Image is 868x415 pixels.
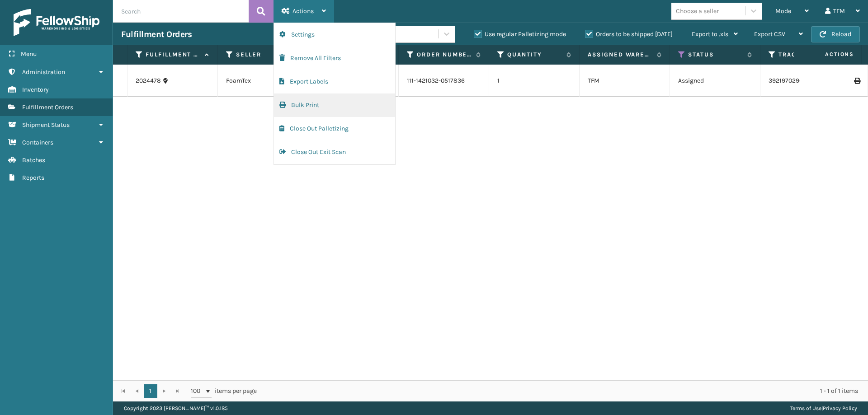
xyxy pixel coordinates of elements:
span: items per page [191,384,257,398]
td: 1 [489,65,580,97]
span: Export to .xls [692,30,728,38]
a: 1 [144,384,157,398]
td: Assigned [670,65,760,97]
label: Seller [236,51,291,59]
span: Inventory [22,86,49,93]
button: Remove All Filters [274,47,395,70]
label: Tracking Number [778,51,833,59]
label: Assigned Warehouse [588,51,652,59]
a: Terms of Use [790,405,821,411]
h3: Fulfillment Orders [121,29,192,40]
span: Export CSV [754,30,785,38]
p: Copyright 2023 [PERSON_NAME]™ v 1.0.185 [124,401,228,415]
span: Containers [22,139,53,146]
td: FoamTex [218,65,308,97]
span: Administration [22,68,65,76]
div: 1 - 1 of 1 items [269,387,858,396]
span: 100 [191,387,204,396]
label: Order Number [417,51,472,59]
label: Status [688,51,743,59]
span: Shipment Status [22,121,70,129]
a: Privacy Policy [823,405,857,411]
span: Actions [797,47,859,62]
td: TFM [580,65,670,97]
span: Batches [22,156,45,164]
button: Reload [811,26,860,42]
span: Reports [22,174,44,182]
a: 2024478 [136,76,161,85]
button: Bulk Print [274,93,395,117]
button: Close Out Palletizing [274,117,395,140]
img: logo [14,9,99,36]
div: | [790,401,857,415]
label: Quantity [507,51,562,59]
label: Orders to be shipped [DATE] [585,30,673,38]
span: Actions [292,7,314,15]
span: Fulfillment Orders [22,103,73,111]
a: 392197029677 [769,77,809,84]
button: Settings [274,23,395,47]
td: 111-1421032-0517836 [399,65,489,97]
span: Menu [21,50,37,58]
button: Close Out Exit Scan [274,140,395,164]
span: Mode [775,7,791,15]
button: Export Labels [274,70,395,93]
i: Print Label [854,78,859,84]
label: Use regular Palletizing mode [474,30,566,38]
div: Choose a seller [676,6,719,16]
label: Fulfillment Order Id [146,51,200,59]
